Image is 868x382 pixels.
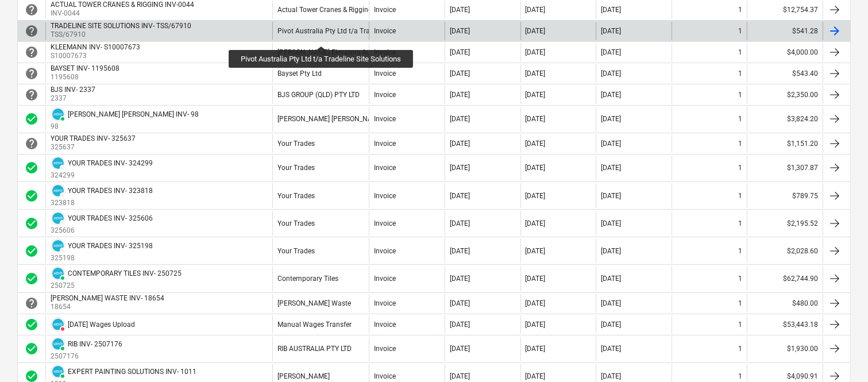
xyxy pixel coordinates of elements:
[526,6,546,14] div: [DATE]
[277,345,352,353] div: RIB AUSTRALIA PTY LTD
[450,299,470,307] div: [DATE]
[601,299,621,307] div: [DATE]
[51,107,65,122] div: Invoice has been synced with Xero and its status is currently PAID
[51,171,153,180] p: 324299
[25,137,38,151] span: help
[25,112,38,126] span: check_circle
[738,6,742,14] div: 1
[601,321,621,329] div: [DATE]
[601,115,621,123] div: [DATE]
[601,275,621,283] div: [DATE]
[747,238,823,263] div: $2,028.60
[601,6,621,14] div: [DATE]
[51,211,65,226] div: Invoice has been synced with Xero and its status is currently DRAFT
[68,110,199,118] div: [PERSON_NAME] [PERSON_NAME] INV- 98
[25,189,38,203] span: check_circle
[25,45,38,59] span: help
[277,70,322,78] div: Bayset Pty Ltd
[526,91,546,99] div: [DATE]
[51,43,140,51] div: KLEEMANN INV- S10007673
[25,342,38,356] span: check_circle
[526,345,546,353] div: [DATE]
[374,48,396,56] div: Invoice
[25,24,38,38] div: Invoice is waiting for an approval
[51,64,119,72] div: BAYSET INV- 1195608
[738,192,742,200] div: 1
[277,91,360,99] div: BJS GROUP (QLD) PTY LTD
[25,112,38,126] div: Invoice was approved
[450,70,470,78] div: [DATE]
[25,45,38,59] div: Invoice is waiting for an approval
[747,294,823,312] div: $480.00
[450,164,470,172] div: [DATE]
[738,299,742,307] div: 1
[52,268,64,279] img: xero.svg
[738,275,742,283] div: 1
[526,70,546,78] div: [DATE]
[25,67,38,80] div: Invoice is waiting for an approval
[25,88,38,102] div: Invoice is waiting for an approval
[601,48,621,56] div: [DATE]
[277,299,351,307] div: [PERSON_NAME] Waste
[526,27,546,35] div: [DATE]
[277,6,372,14] div: Actual Tower Cranes & Rigging
[51,86,95,94] div: BJS INV- 2337
[374,164,396,172] div: Invoice
[526,219,546,227] div: [DATE]
[51,51,142,61] p: S10007673
[747,64,823,83] div: $543.40
[601,345,621,353] div: [DATE]
[811,327,868,382] div: Chat Widget
[25,217,38,230] div: Invoice was approved
[25,272,38,285] div: Invoice was approved
[747,134,823,153] div: $1,151.20
[51,317,65,332] div: Invoice has been synced with Xero and its status is currently DELETED
[374,91,396,99] div: Invoice
[738,70,742,78] div: 1
[526,299,546,307] div: [DATE]
[738,164,742,172] div: 1
[51,142,138,152] p: 325637
[277,140,315,148] div: Your Trades
[25,161,38,175] span: check_circle
[526,115,546,123] div: [DATE]
[747,86,823,104] div: $2,350.00
[277,27,433,35] div: Pivot Australia Pty Ltd t/a Tradeline Site Solutions
[52,213,64,224] img: xero.svg
[52,185,64,196] img: xero.svg
[25,189,38,203] div: Invoice was approved
[526,321,546,329] div: [DATE]
[68,187,153,195] div: YOUR TRADES INV- 323818
[450,140,470,148] div: [DATE]
[374,70,396,78] div: Invoice
[51,72,122,82] p: 1195608
[450,345,470,353] div: [DATE]
[25,296,38,310] div: Invoice is waiting for an approval
[526,48,546,56] div: [DATE]
[747,337,823,361] div: $1,930.00
[277,275,338,283] div: Contemporary Tiles
[52,319,64,330] img: xero.svg
[526,275,546,283] div: [DATE]
[51,134,136,142] div: YOUR TRADES INV- 325637
[277,164,315,172] div: Your Trades
[747,43,823,61] div: $4,000.00
[450,275,470,283] div: [DATE]
[277,192,315,200] div: Your Trades
[450,91,470,99] div: [DATE]
[738,48,742,56] div: 1
[25,3,38,17] div: Invoice is waiting for an approval
[374,140,396,148] div: Invoice
[25,244,38,258] span: check_circle
[277,247,315,255] div: Your Trades
[747,22,823,40] div: $541.28
[25,24,38,38] span: help
[450,321,470,329] div: [DATE]
[747,211,823,236] div: $2,195.52
[52,240,64,252] img: xero.svg
[601,219,621,227] div: [DATE]
[374,219,396,227] div: Invoice
[374,192,396,200] div: Invoice
[601,91,621,99] div: [DATE]
[51,122,199,132] p: 98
